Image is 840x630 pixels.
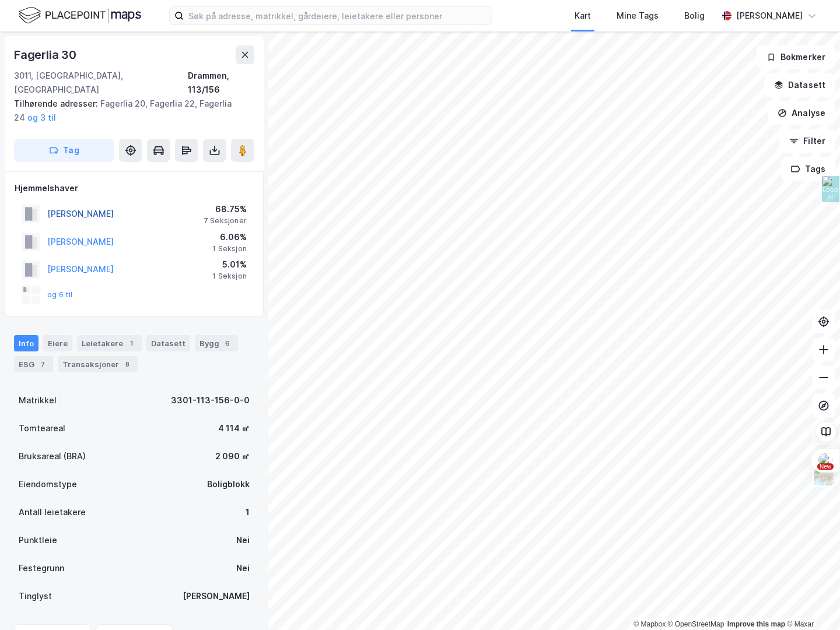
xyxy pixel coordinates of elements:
div: Hjemmelshaver [15,181,254,195]
div: Tomteareal [19,421,65,435]
div: 1 [246,505,250,519]
div: Fagerlia 20, Fagerlia 22, Fagerlia 24 [14,97,245,125]
div: 3301-113-156-0-0 [171,393,250,407]
div: Datasett [146,335,190,351]
button: Analyse [768,101,835,125]
div: 5.01% [212,258,247,272]
div: 68.75% [204,202,247,216]
div: Punktleie [19,533,57,547]
div: Antall leietakere [19,505,86,519]
div: Mine Tags [617,9,659,23]
div: Fagerlia 30 [14,45,79,64]
div: ESG [14,356,53,372]
button: Filter [779,129,835,153]
a: Mapbox [633,620,666,628]
input: Søk på adresse, matrikkel, gårdeiere, leietakere eller personer [184,7,492,24]
a: OpenStreetMap [668,620,724,628]
div: Bygg [195,335,238,351]
div: 4 114 ㎡ [218,421,250,435]
div: Tinglyst [19,589,52,603]
div: Transaksjoner [58,356,138,372]
div: 7 Seksjoner [204,216,247,226]
div: Drammen, 113/156 [188,69,254,97]
div: 1 [125,337,137,349]
div: 2 090 ㎡ [215,449,250,463]
div: 7 [37,358,48,370]
span: Tilhørende adresser: [14,98,100,108]
div: Boligblokk [207,477,250,491]
img: logo.f888ab2527a4732fd821a326f86c7f29.svg [19,5,141,26]
div: Nei [236,533,250,547]
div: 8 [121,358,133,370]
div: Eiendomstype [19,477,77,491]
div: [PERSON_NAME] [736,9,803,23]
div: Nei [236,561,250,575]
div: Kart [575,9,591,23]
div: Info [14,335,38,351]
div: 3011, [GEOGRAPHIC_DATA], [GEOGRAPHIC_DATA] [14,69,188,97]
div: 1 Seksjon [212,244,247,254]
div: Matrikkel [19,393,57,407]
div: 6.06% [212,230,247,244]
div: Leietakere [77,335,142,351]
div: Bolig [684,9,705,23]
div: [PERSON_NAME] [183,589,250,603]
div: Kontrollprogram for chat [782,574,840,630]
button: Tag [14,139,114,162]
iframe: Chat Widget [782,574,840,630]
div: 6 [222,337,233,349]
div: Bruksareal (BRA) [19,449,86,463]
button: Tags [781,157,835,181]
div: Eiere [43,335,72,351]
div: 1 Seksjon [212,272,247,281]
a: Improve this map [727,620,785,628]
button: Datasett [764,73,835,97]
button: Bokmerker [757,45,835,69]
div: Festegrunn [19,561,64,575]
